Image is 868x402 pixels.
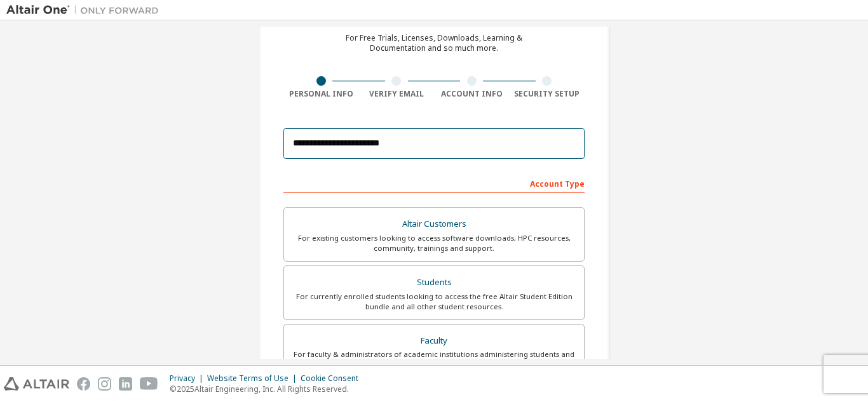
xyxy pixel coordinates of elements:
[301,373,366,384] div: Cookie Consent
[119,377,132,391] img: linkedin.svg
[359,89,435,99] div: Verify Email
[510,89,585,99] div: Security Setup
[292,332,576,350] div: Faculty
[292,233,576,253] div: For existing customers looking to access software downloads, HPC resources, community, trainings ...
[434,89,510,99] div: Account Info
[283,89,359,99] div: Personal Info
[207,373,301,384] div: Website Terms of Use
[170,384,366,394] p: © 2025 Altair Engineering, Inc. All Rights Reserved.
[292,274,576,291] div: Students
[140,377,158,391] img: youtube.svg
[283,173,585,193] div: Account Type
[346,33,522,53] div: For Free Trials, Licenses, Downloads, Learning & Documentation and so much more.
[6,4,165,17] img: Altair One
[292,291,576,312] div: For currently enrolled students looking to access the free Altair Student Edition bundle and all ...
[170,373,207,384] div: Privacy
[292,349,576,370] div: For faculty & administrators of academic institutions administering students and accessing softwa...
[77,377,90,391] img: facebook.svg
[98,377,111,391] img: instagram.svg
[292,215,576,233] div: Altair Customers
[4,377,69,391] img: altair_logo.svg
